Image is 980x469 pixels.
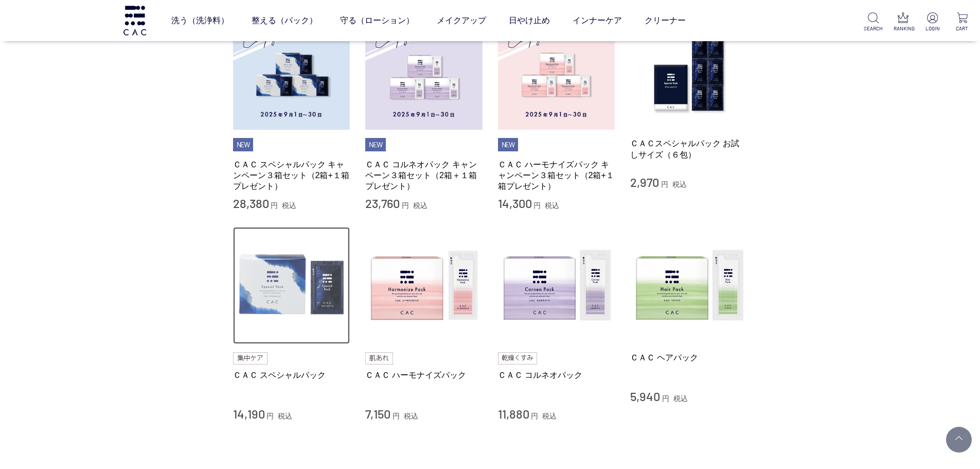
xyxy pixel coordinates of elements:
[509,6,550,35] a: 日やけ止め
[498,138,519,151] li: NEW
[233,13,350,130] img: ＣＡＣ スペシャルパック キャンペーン３箱セット（2箱+１箱プレゼント）
[340,6,414,35] a: 守る（ローション）
[35,61,43,69] img: tab_domain_overview_orange.svg
[282,201,296,210] span: 税込
[108,61,116,69] img: tab_keywords_by_traffic_grey.svg
[672,180,687,188] span: 税込
[27,27,176,36] div: ドメイン: [DOMAIN_NAME][PERSON_NAME]
[365,196,400,211] span: 23,760
[953,12,972,32] a: CART
[498,406,529,421] span: 11,880
[645,6,686,35] a: クリーナー
[171,6,229,35] a: 洗う（洗浄料）
[662,394,669,403] span: 円
[953,25,972,32] p: CART
[498,352,538,364] img: 乾燥くすみ
[661,180,668,188] span: 円
[233,196,269,211] span: 28,380
[498,370,615,380] a: ＣＡＣ コルネオパック
[252,6,317,35] a: 整える（パック）
[16,16,25,25] img: logo_orange.svg
[437,6,486,35] a: メイクアップ
[498,227,615,344] img: ＣＡＣ コルネオパック
[542,412,557,420] span: 税込
[894,12,913,32] a: RANKING
[923,12,942,32] a: LOGIN
[266,412,274,420] span: 円
[271,201,278,210] span: 円
[498,13,615,130] img: ＣＡＣ ハーモナイズパック キャンペーン３箱セット（2箱+１箱プレゼント）
[498,159,615,192] a: ＣＡＣ ハーモナイズパック キャンペーン３箱セット（2箱+１箱プレゼント）
[673,394,688,403] span: 税込
[119,62,166,68] div: キーワード流入
[278,412,292,420] span: 税込
[630,352,747,363] a: ＣＡＣ ヘアパック
[365,227,483,344] img: ＣＡＣ ハーモナイズパック
[573,6,622,35] a: インナーケア
[233,352,268,364] img: 集中ケア
[365,13,483,130] img: ＣＡＣ コルネオパック キャンペーン３箱セット（2箱＋１箱プレゼント）
[630,389,660,404] span: 5,940
[630,175,659,189] span: 2,970
[531,412,538,420] span: 円
[630,227,747,344] img: ＣＡＣ ヘアパック
[545,201,559,210] span: 税込
[402,201,409,210] span: 円
[894,25,913,32] p: RANKING
[365,159,483,192] a: ＣＡＣ コルネオパック キャンペーン３箱セット（2箱＋１箱プレゼント）
[365,370,483,380] a: ＣＡＣ ハーモナイズパック
[233,138,254,151] li: NEW
[233,406,265,421] span: 14,190
[413,201,427,210] span: 税込
[365,352,393,364] img: 肌あれ
[864,12,883,32] a: SEARCH
[393,412,400,420] span: 円
[16,27,25,36] img: website_grey.svg
[864,25,883,32] p: SEARCH
[498,196,532,211] span: 14,300
[533,201,541,210] span: 円
[630,13,747,130] img: ＣＡＣスペシャルパック お試しサイズ（６包）
[923,25,942,32] p: LOGIN
[29,16,50,25] div: v 4.0.25
[365,138,386,151] li: NEW
[404,412,418,420] span: 税込
[630,138,747,160] a: ＣＡＣスペシャルパック お試しサイズ（６包）
[122,6,148,35] img: logo
[46,62,86,68] div: ドメイン概要
[233,370,350,380] a: ＣＡＣ スペシャルパック
[233,159,350,192] a: ＣＡＣ スペシャルパック キャンペーン３箱セット（2箱+１箱プレゼント）
[365,406,390,421] span: 7,150
[233,227,350,344] img: ＣＡＣ スペシャルパック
